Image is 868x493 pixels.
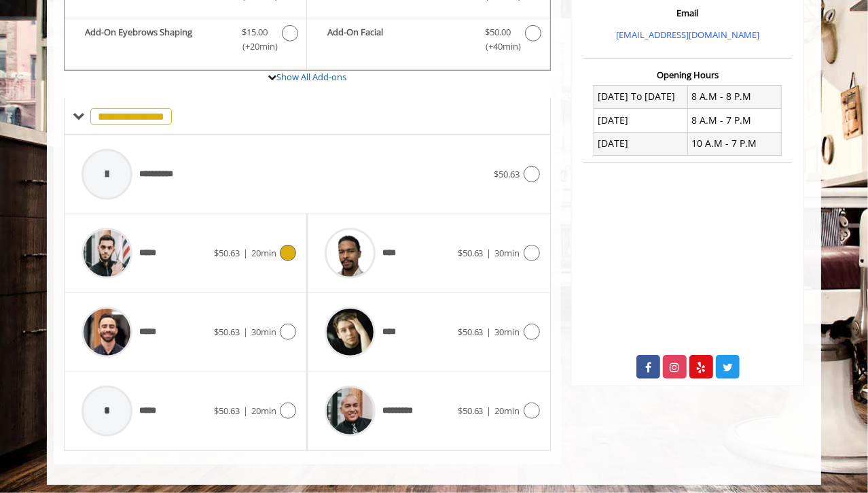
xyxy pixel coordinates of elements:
[594,85,688,108] td: [DATE] To [DATE]
[243,247,248,259] span: |
[687,109,781,132] td: 8 A.M - 7 P.M
[594,132,688,155] td: [DATE]
[583,70,792,80] h3: Opening Hours
[495,326,520,338] span: 30min
[243,405,248,417] span: |
[594,109,688,132] td: [DATE]
[687,85,781,108] td: 8 A.M - 8 P.M
[486,25,511,39] span: $50.00
[327,25,471,54] b: Add-On Facial
[487,247,492,259] span: |
[314,25,543,57] label: Add-On Facial
[214,326,240,338] span: $50.63
[487,405,492,417] span: |
[235,39,275,54] span: (+20min )
[214,247,240,259] span: $50.63
[276,71,346,83] a: Show All Add-ons
[71,25,300,57] label: Add-On Eyebrows Shaping
[494,168,520,180] span: $50.63
[478,39,518,54] span: (+40min )
[251,326,276,338] span: 30min
[458,405,484,417] span: $50.63
[458,247,484,259] span: $50.63
[495,247,520,259] span: 30min
[487,326,492,338] span: |
[214,405,240,417] span: $50.63
[251,405,276,417] span: 20min
[587,8,789,18] h3: Email
[251,247,276,259] span: 20min
[243,326,248,338] span: |
[458,326,484,338] span: $50.63
[687,132,781,155] td: 10 A.M - 7 P.M
[616,29,759,41] a: [EMAIL_ADDRESS][DOMAIN_NAME]
[242,25,268,39] span: $15.00
[495,405,520,417] span: 20min
[85,25,228,54] b: Add-On Eyebrows Shaping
